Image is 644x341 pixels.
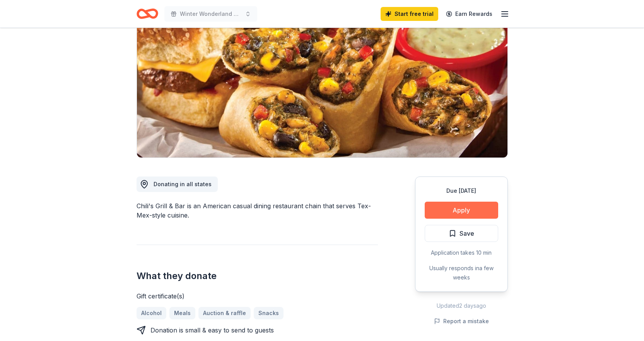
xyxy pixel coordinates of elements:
[425,186,498,195] div: Due [DATE]
[180,9,242,19] span: Winter Wonderland 2025
[425,248,498,257] div: Application takes 10 min
[137,201,378,220] div: Chili's Grill & Bar is an American casual dining restaurant chain that serves Tex-Mex-style cuisine.
[425,264,498,282] div: Usually responds in a few weeks
[425,202,498,219] button: Apply
[434,317,489,326] button: Report a mistake
[415,301,508,310] div: Updated 2 days ago
[137,270,378,282] h2: What they donate
[137,10,507,158] img: Image for Chili's
[254,307,284,319] a: Snacks
[137,291,378,301] div: Gift certificate(s)
[150,326,274,335] div: Donation is small & easy to send to guests
[460,228,474,238] span: Save
[137,307,166,319] a: Alcohol
[164,6,257,22] button: Winter Wonderland 2025
[154,181,212,187] span: Donating in all states
[441,7,497,21] a: Earn Rewards
[137,5,158,23] a: Home
[169,307,195,319] a: Meals
[425,225,498,242] button: Save
[381,7,438,21] a: Start free trial
[198,307,251,319] a: Auction & raffle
